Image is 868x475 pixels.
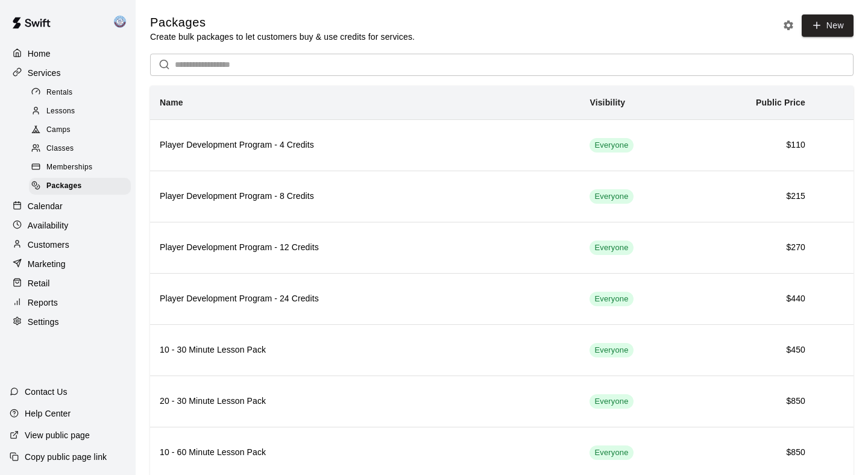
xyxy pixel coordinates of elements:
p: Customers [28,239,69,251]
span: Everyone [590,242,633,254]
p: Contact Us [25,386,68,398]
div: This service is visible to all of your customers [590,138,633,153]
p: Home [28,48,51,60]
a: Packages [29,177,136,196]
span: Memberships [46,162,92,174]
div: Packages [29,178,131,195]
h6: Player Development Program - 24 Credits [160,292,570,306]
p: Retail [28,277,50,289]
h6: $215 [702,190,805,203]
div: This service is visible to all of your customers [590,343,633,357]
h6: $850 [702,395,805,408]
h6: $440 [702,292,805,306]
div: Camps [29,122,131,139]
a: Settings [10,313,126,331]
span: Everyone [590,345,633,356]
a: Reports [10,294,126,312]
a: Rentals [29,83,136,102]
b: Name [160,98,183,107]
div: This service is visible to all of your customers [590,292,633,306]
a: Customers [10,236,126,254]
a: Availability [10,216,126,234]
div: Rentals [29,84,131,101]
a: Lessons [29,102,136,121]
p: Marketing [28,258,66,270]
div: Bryan Henry [110,10,136,34]
p: Copy public page link [25,451,107,463]
a: Memberships [29,159,136,177]
span: Everyone [590,294,633,305]
a: Camps [29,121,136,140]
span: Everyone [590,140,633,151]
a: Marketing [10,255,126,273]
p: Services [28,67,61,79]
a: Retail [10,274,126,292]
div: This service is visible to all of your customers [590,445,633,460]
p: Create bulk packages to let customers buy & use credits for services. [150,31,415,43]
b: Public Price [756,98,805,107]
span: Everyone [590,191,633,203]
div: Memberships [29,159,131,176]
h6: $850 [702,446,805,459]
span: Everyone [590,396,633,407]
span: Classes [46,143,74,155]
h6: Player Development Program - 12 Credits [160,241,570,254]
span: Rentals [46,87,73,99]
p: Settings [28,316,59,328]
div: This service is visible to all of your customers [590,394,633,409]
h6: $450 [702,344,805,357]
h6: Player Development Program - 4 Credits [160,139,570,152]
div: Lessons [29,103,131,120]
img: Bryan Henry [113,14,127,29]
p: View public page [25,429,90,441]
div: This service is visible to all of your customers [590,189,633,204]
h6: 20 - 30 Minute Lesson Pack [160,395,570,408]
h6: Player Development Program - 8 Credits [160,190,570,203]
p: Reports [28,297,58,309]
span: Lessons [46,105,75,118]
h6: 10 - 60 Minute Lesson Pack [160,446,570,459]
span: Packages [46,180,82,192]
p: Calendar [28,200,63,212]
div: This service is visible to all of your customers [590,241,633,255]
div: Classes [29,140,131,157]
h5: Packages [150,14,415,31]
span: Everyone [590,447,633,459]
a: Calendar [10,197,126,215]
a: Classes [29,140,136,159]
h6: $110 [702,139,805,152]
h6: 10 - 30 Minute Lesson Pack [160,344,570,357]
h6: $270 [702,241,805,254]
a: Services [10,64,126,82]
p: Availability [28,219,69,231]
span: Camps [46,124,71,136]
a: New [802,14,854,37]
p: Help Center [25,407,71,420]
b: Visibility [590,98,625,107]
button: Packages settings [779,16,797,34]
a: Home [10,45,126,63]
